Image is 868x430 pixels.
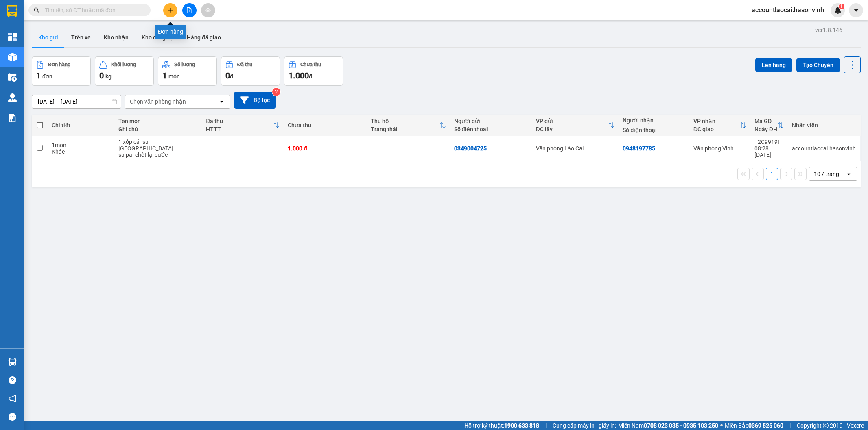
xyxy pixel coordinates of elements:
[754,139,784,145] div: T2C9919I
[623,117,685,124] div: Người nhận
[553,421,616,430] span: Cung cấp máy in - giấy in:
[168,73,180,80] span: món
[9,376,16,384] span: question-circle
[225,71,230,80] span: 0
[219,98,225,105] svg: open
[8,33,17,41] img: dashboard-icon
[454,145,487,152] div: 0349004725
[309,73,312,80] span: đ
[118,152,198,158] div: sa pa- chốt lại cước
[725,421,783,430] span: Miền Bắc
[288,145,363,152] div: 1.000 đ
[162,71,167,80] span: 1
[846,171,852,177] svg: open
[32,56,91,86] button: Đơn hàng1đơn
[8,53,17,61] img: warehouse-icon
[182,3,197,17] button: file-add
[454,118,528,124] div: Người gửi
[755,58,792,72] button: Lên hàng
[34,7,39,13] span: search
[536,126,608,132] div: ĐC lấy
[300,62,321,67] div: Chưa thu
[693,126,740,132] div: ĐC giao
[766,168,778,180] button: 1
[689,115,750,136] th: Toggle SortBy
[693,145,746,152] div: Văn phòng Vinh
[618,421,718,430] span: Miền Nam
[284,56,343,86] button: Chưa thu1.000đ
[135,28,180,47] button: Kho công nợ
[9,413,16,421] span: message
[99,71,104,80] span: 0
[8,93,17,102] img: warehouse-icon
[371,118,439,124] div: Thu hộ
[754,145,784,158] div: 08:28 [DATE]
[288,122,363,128] div: Chưa thu
[155,25,186,39] div: Đơn hàng
[623,145,655,152] div: 0948197785
[42,73,52,80] span: đơn
[206,126,273,132] div: HTTT
[206,118,273,124] div: Đã thu
[118,139,198,152] div: 1 xốp cá- sa pa
[536,118,608,124] div: VP gửi
[163,3,177,17] button: plus
[815,26,842,35] div: ver 1.8.146
[748,422,783,429] strong: 0369 525 060
[371,126,439,132] div: Trạng thái
[750,115,788,136] th: Toggle SortBy
[186,7,192,13] span: file-add
[168,7,173,13] span: plus
[180,28,227,47] button: Hàng đã giao
[202,115,284,136] th: Toggle SortBy
[532,115,619,136] th: Toggle SortBy
[105,73,112,80] span: kg
[8,114,17,122] img: solution-icon
[205,7,211,13] span: aim
[693,118,740,124] div: VP nhận
[95,56,154,86] button: Khối lượng0kg
[644,422,718,429] strong: 0708 023 035 - 0935 103 250
[8,73,17,82] img: warehouse-icon
[839,4,844,9] sup: 1
[754,126,777,132] div: Ngày ĐH
[8,358,17,366] img: warehouse-icon
[720,424,723,427] span: ⚪️
[158,56,217,86] button: Số lượng1món
[623,127,685,133] div: Số điện thoại
[745,5,831,15] span: accountlaocai.hasonvinh
[792,122,856,128] div: Nhân viên
[814,170,839,178] div: 10 / trang
[118,126,198,132] div: Ghi chú
[201,3,215,17] button: aim
[796,58,840,72] button: Tạo Chuyến
[545,421,547,430] span: |
[504,422,539,429] strong: 1900 633 818
[823,423,829,428] span: copyright
[849,3,863,17] button: caret-down
[52,122,110,128] div: Chi tiết
[367,115,450,136] th: Toggle SortBy
[32,95,121,108] input: Select a date range.
[174,62,195,67] div: Số lượng
[9,395,16,402] span: notification
[464,421,539,430] span: Hỗ trợ kỹ thuật:
[454,126,528,132] div: Số điện thoại
[754,118,777,124] div: Mã GD
[7,5,17,17] img: logo-vxr
[237,62,252,67] div: Đã thu
[230,73,233,80] span: đ
[97,28,135,47] button: Kho nhận
[289,71,309,80] span: 1.000
[45,6,141,15] input: Tìm tên, số ĐT hoặc mã đơn
[32,28,65,47] button: Kho gửi
[834,7,842,14] img: icon-new-feature
[52,142,110,148] div: 1 món
[840,4,843,9] span: 1
[36,71,41,80] span: 1
[536,145,615,152] div: Văn phòng Lào Cai
[48,62,70,67] div: Đơn hàng
[234,92,276,109] button: Bộ lọc
[111,62,136,67] div: Khối lượng
[130,98,186,106] div: Chọn văn phòng nhận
